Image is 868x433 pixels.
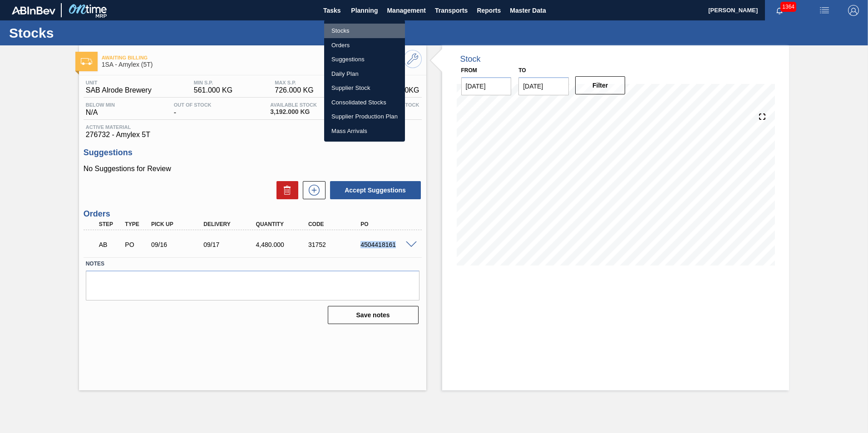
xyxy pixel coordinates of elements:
[324,95,405,110] a: Consolidated Stocks
[324,124,405,138] a: Mass Arrivals
[324,52,405,67] a: Suggestions
[324,81,405,95] a: Supplier Stock
[324,67,405,81] a: Daily Plan
[324,38,405,53] a: Orders
[324,109,405,124] a: Supplier Production Plan
[324,24,405,38] a: Stocks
